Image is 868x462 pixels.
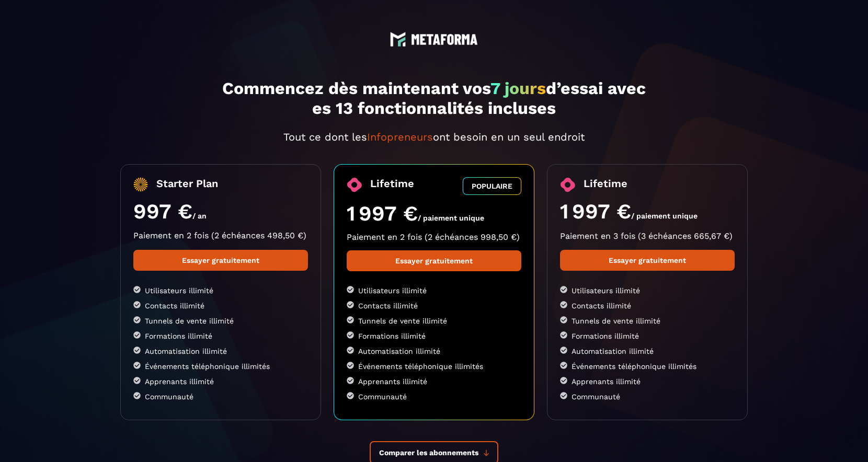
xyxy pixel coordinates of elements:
[133,250,308,271] a: Essayer gratuitement
[133,301,308,310] li: Contacts illimité
[490,78,546,98] span: 7 jours
[133,392,308,401] li: Communauté
[133,301,141,308] img: checked
[347,346,521,355] li: Automatisation illimité
[133,362,141,369] img: checked
[133,331,308,340] li: Formations illimité
[560,331,735,340] li: Formations illimité
[390,31,406,47] img: logo
[120,78,748,118] h1: Commencez dès maintenant vos d’essai avec
[560,286,567,293] img: checked
[347,316,521,325] li: Tunnels de vente illimité
[192,212,207,220] span: / an
[133,199,192,224] span: 997 €
[347,362,354,369] img: checked
[347,331,521,340] li: Formations illimité
[560,301,735,310] li: Contacts illimité
[133,316,141,324] img: checked
[133,346,141,354] img: checked
[347,316,354,324] img: checked
[560,250,735,271] a: Essayer gratuitement
[120,98,748,118] p: es 13 fonctionnalités incluses
[133,377,141,384] img: checked
[347,232,521,242] p: Paiement en 2 fois (2 échéances 998,50 €)
[418,214,484,222] span: / paiement unique
[133,286,308,295] li: Utilisateurs illimité
[347,392,354,399] img: checked
[411,34,478,45] img: logo
[560,316,735,325] li: Tunnels de vente illimité
[560,377,567,384] img: checked
[560,377,735,386] li: Apprenants illimité
[347,286,521,295] li: Utilisateurs illimité
[133,331,141,339] img: checked
[560,392,567,399] img: checked
[347,392,521,401] li: Communauté
[560,286,735,295] li: Utilisateurs illimité
[560,362,735,371] li: Événements téléphonique illimités
[560,316,567,324] img: checked
[347,201,418,226] span: 1 997 €
[347,286,354,293] img: checked
[156,177,218,192] span: Starter Plan
[347,331,354,339] img: checked
[560,331,567,339] img: checked
[560,231,735,241] p: Paiement en 3 fois (3 échéances 665,67 €)
[560,346,567,354] img: checked
[370,177,414,195] span: Lifetime
[133,362,308,371] li: Événements téléphonique illimités
[133,346,308,355] li: Automatisation illimité
[560,362,567,369] img: checked
[347,250,521,271] a: Essayer gratuitement
[631,212,698,220] span: / paiement unique
[133,286,141,293] img: checked
[133,392,141,399] img: checked
[347,377,354,384] img: checked
[133,230,308,240] p: Paiement en 2 fois (2 échéances 498,50 €)
[584,177,627,192] span: Lifetime
[472,182,512,190] span: POPULAIRE
[560,392,735,401] li: Communauté
[133,377,308,386] li: Apprenants illimité
[560,301,567,308] img: checked
[560,346,735,355] li: Automatisation illimité
[347,377,521,386] li: Apprenants illimité
[133,316,308,325] li: Tunnels de vente illimité
[463,177,521,195] button: POPULAIRE
[560,199,631,224] span: 1 997 €
[347,346,354,354] img: checked
[120,131,748,143] p: Tout ce dont les ont besoin en un seul endroit
[347,362,521,371] li: Événements téléphonique illimités
[347,301,354,308] img: checked
[379,448,478,457] span: Comparer les abonnements
[367,131,433,143] span: Infopreneurs
[347,301,521,310] li: Contacts illimité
